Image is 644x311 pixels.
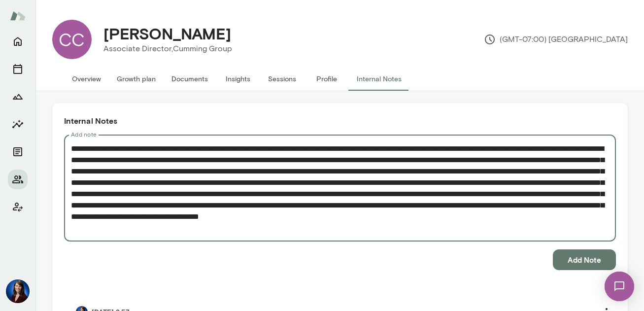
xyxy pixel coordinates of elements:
[216,67,260,91] button: Insights
[8,142,28,162] button: Documents
[103,43,232,55] p: Associate Director, Cumming Group
[8,170,28,189] button: Members
[8,197,28,217] button: Client app
[103,24,231,43] h4: [PERSON_NAME]
[8,114,28,134] button: Insights
[64,67,109,91] button: Overview
[8,59,28,79] button: Sessions
[260,67,305,91] button: Sessions
[349,67,409,91] button: Internal Notes
[71,130,97,138] label: Add note
[64,115,616,127] h6: Internal Notes
[305,67,349,91] button: Profile
[164,67,216,91] button: Documents
[553,249,616,270] button: Add Note
[484,34,628,45] p: (GMT-07:00) [GEOGRAPHIC_DATA]
[8,32,28,51] button: Home
[52,20,92,59] div: CC
[10,6,26,25] img: Mento
[8,87,28,106] button: Growth Plan
[109,67,164,91] button: Growth plan
[6,279,30,303] img: Julie Rollauer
